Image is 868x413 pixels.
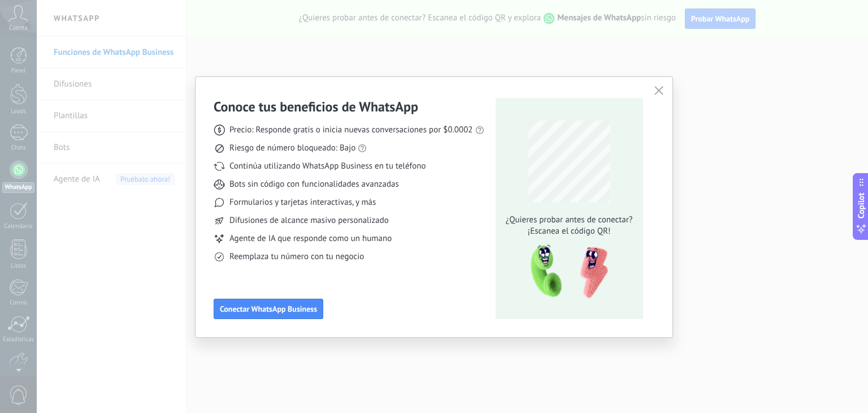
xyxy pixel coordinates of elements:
span: Riesgo de número bloqueado: Bajo [229,143,355,154]
img: qr-pic-1x.png [521,242,610,302]
span: Difusiones de alcance masivo personalizado [229,215,389,226]
span: Conectar WhatsApp Business [220,305,317,313]
span: Reemplaza tu número con tu negocio [229,251,364,263]
h3: Conoce tus beneficios de WhatsApp [214,98,418,115]
span: Copilot [856,193,867,219]
span: Continúa utilizando WhatsApp Business en tu teléfono [229,161,426,172]
span: Formularios y tarjetas interactivas, y más [229,197,376,208]
span: Precio: Responde gratis o inicia nuevas conversaciones por $0.0002 [229,124,473,136]
button: Conectar WhatsApp Business [214,299,323,319]
span: Bots sin código con funcionalidades avanzadas [229,179,399,190]
span: ¿Quieres probar antes de conectar? [502,214,636,226]
span: ¡Escanea el código QR! [502,226,636,237]
span: Agente de IA que responde como un humano [229,233,392,244]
